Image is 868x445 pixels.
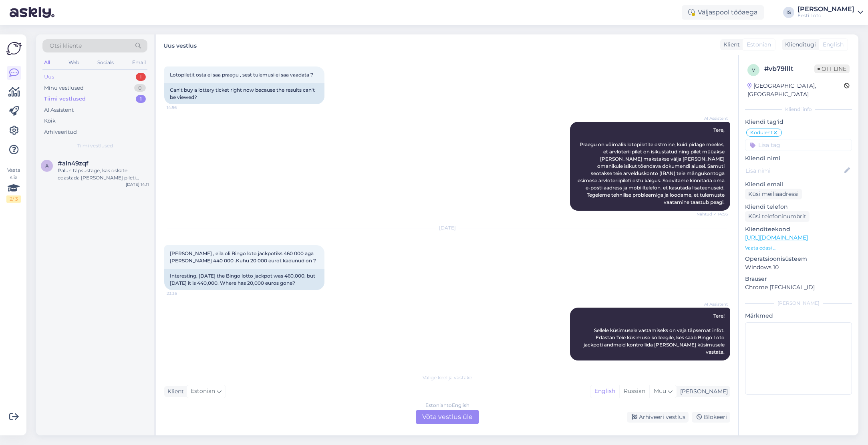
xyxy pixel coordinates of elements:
a: [PERSON_NAME]Eesti Loto [798,6,863,19]
span: Estonian [191,387,215,396]
div: Klient [164,387,184,396]
span: #aln49zqf [58,160,89,167]
div: Estonian to English [425,402,469,409]
div: Arhiveeritud [44,128,77,136]
div: Valige keel ja vastake [164,374,730,381]
div: IS [783,7,794,18]
div: Eesti Loto [798,12,854,19]
span: Estonian [747,40,771,49]
div: Vaata siia [6,167,21,203]
p: Chrome [TECHNICAL_ID] [745,283,852,292]
span: v [752,67,755,73]
div: Klienditugi [782,40,816,49]
div: Kliendi info [745,106,852,113]
div: Socials [96,57,115,68]
span: Lotopiletit osta ei saa praegu , sest tulemusi ei saa vaadata ? [170,72,313,78]
div: Minu vestlused [44,84,84,92]
p: Kliendi nimi [745,154,852,163]
span: AI Assistent [698,115,728,121]
div: Palun täpsustage, kas oskate edastada [PERSON_NAME] pileti numbri? [58,167,149,181]
div: Küsi meiliaadressi [745,189,802,199]
a: [URL][DOMAIN_NAME] [745,234,808,241]
div: 2 / 3 [6,195,21,203]
div: [DATE] [164,224,730,232]
span: [PERSON_NAME] , eila oli Bingo loto jackpotiks 460 000 aga [PERSON_NAME] 440 000 .Kuhu 20 000 eur... [170,250,316,264]
label: Uus vestlus [163,39,197,50]
div: Interesting, [DATE] the Bingo lotto jackpot was 460,000, but [DATE] it is 440,000. Where has 20,0... [164,269,324,290]
div: Väljaspool tööaega [682,5,764,20]
p: Märkmed [745,312,852,320]
p: Klienditeekond [745,225,852,234]
span: Tiimi vestlused [77,142,113,149]
div: 0 [134,84,146,92]
div: Email [131,57,147,68]
span: Muu [654,387,666,395]
div: Küsi telefoninumbrit [745,211,810,222]
p: Brauser [745,275,852,283]
div: Uus [44,73,54,81]
div: [DATE] 14:11 [126,181,149,187]
span: a [45,163,49,169]
div: Arhiveeri vestlus [627,412,689,423]
div: 1 [136,95,146,103]
p: Kliendi email [745,180,852,189]
div: Web [67,57,81,68]
div: [PERSON_NAME] [798,6,854,12]
div: [PERSON_NAME] [745,300,852,307]
div: [GEOGRAPHIC_DATA], [GEOGRAPHIC_DATA] [747,82,844,99]
span: Nähtud ✓ 23:35 [696,361,728,367]
span: AI Assistent [698,301,728,307]
p: Kliendi tag'id [745,118,852,126]
span: Nähtud ✓ 14:56 [697,211,728,217]
div: AI Assistent [44,106,74,114]
p: Vaata edasi ... [745,244,852,252]
div: Blokeeri [692,412,730,423]
span: 23:35 [167,290,197,296]
div: # vb79lllt [764,64,814,74]
div: 1 [136,73,146,81]
div: Kõik [44,117,56,125]
span: Tere, Praegu on võimalik lotopiletite ostmine, kuid pidage meeles, et arvloterii pilet on isikust... [578,127,726,205]
p: Windows 10 [745,263,852,272]
div: English [590,385,619,397]
p: Kliendi telefon [745,203,852,211]
input: Lisa nimi [745,166,843,175]
div: Võta vestlus üle [416,410,479,424]
p: Operatsioonisüsteem [745,255,852,263]
div: Klient [720,40,740,49]
div: All [42,57,52,68]
div: [PERSON_NAME] [677,387,728,396]
img: Askly Logo [6,41,22,56]
span: Koduleht [750,130,773,135]
div: Can't buy a lottery ticket right now because the results can't be viewed? [164,83,324,104]
span: Offline [814,64,850,73]
div: Russian [619,385,649,397]
span: 14:56 [167,105,197,111]
input: Lisa tag [745,139,852,151]
span: Otsi kliente [50,42,82,50]
span: English [823,40,844,49]
div: Tiimi vestlused [44,95,86,103]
